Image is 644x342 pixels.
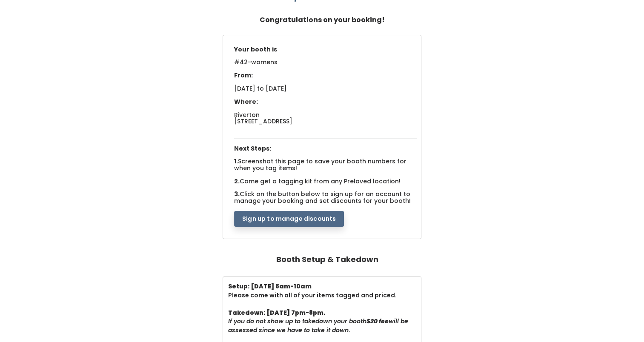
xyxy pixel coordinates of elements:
span: Next Steps: [234,144,271,153]
b: $20 fee [366,317,389,325]
h5: Congratulations on your booking! [260,12,385,28]
span: Your booth is [234,45,277,54]
span: [DATE] to [DATE] [234,84,287,93]
b: Setup: [DATE] 8am-10am [228,282,312,291]
span: Come get a tagging kit from any Preloved location! [240,177,401,185]
b: Takedown: [DATE] 7pm-8pm. [228,308,325,317]
span: Where: [234,97,258,106]
span: From: [234,71,253,80]
span: Screenshot this page to save your booth numbers for when you tag items! [234,157,406,172]
span: #42-womens [234,58,278,71]
i: If you do not show up to takedown your booth will be assessed since we have to take it down. [228,317,408,334]
button: Sign up to manage discounts [234,211,344,227]
h4: Booth Setup & Takedown [276,251,378,268]
div: 1. 2. 3. [230,42,421,227]
a: Sign up to manage discounts [234,214,344,222]
span: Click on the button below to sign up for an account to manage your booking and set discounts for ... [234,190,411,205]
span: Riverton [STREET_ADDRESS] [234,111,292,125]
